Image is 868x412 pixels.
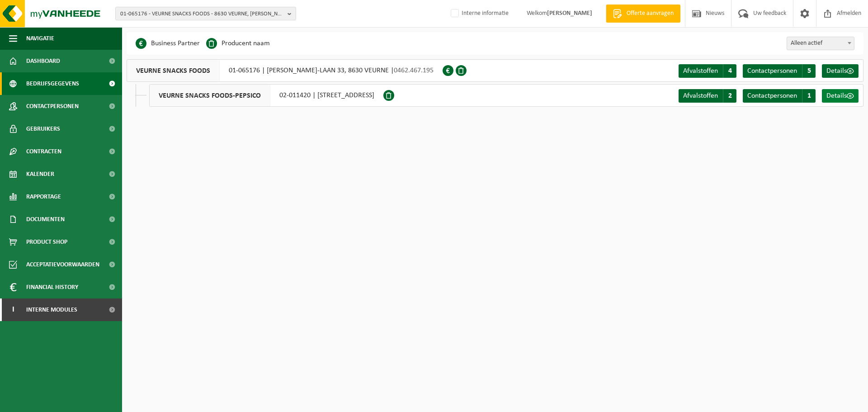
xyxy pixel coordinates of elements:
span: 2 [723,89,736,103]
span: Documenten [26,208,65,231]
a: Afvalstoffen 4 [679,64,736,78]
a: Contactpersonen 5 [743,64,816,78]
span: 0462.467.195 [394,67,434,74]
span: Interne modules [26,298,77,321]
span: Rapportage [26,185,61,208]
button: 01-065176 - VEURNE SNACKS FOODS - 8630 VEURNE, [PERSON_NAME] I-LAAN 33 [115,7,296,20]
span: Contactpersonen [26,95,79,118]
a: Afvalstoffen 2 [679,89,736,103]
span: Offerte aanvragen [624,9,676,18]
span: Afvalstoffen [683,67,718,75]
span: 01-065176 - VEURNE SNACKS FOODS - 8630 VEURNE, [PERSON_NAME] I-LAAN 33 [120,7,284,21]
span: 1 [802,89,816,103]
span: VEURNE SNACKS FOODS [127,60,220,81]
span: I [9,298,17,321]
a: Details [822,89,859,103]
span: Contactpersonen [747,67,797,75]
span: Acceptatievoorwaarden [26,253,99,276]
span: Gebruikers [26,118,60,140]
span: Details [826,92,847,99]
a: Contactpersonen 1 [743,89,816,103]
span: 4 [723,64,736,78]
label: Interne informatie [449,7,509,20]
span: Dashboard [26,50,60,72]
span: Alleen actief [787,37,854,50]
span: Navigatie [26,27,54,50]
a: Details [822,64,859,78]
span: Contactpersonen [747,92,797,99]
div: 01-065176 | [PERSON_NAME]-LAAN 33, 8630 VEURNE | [127,59,443,82]
span: Contracten [26,140,61,163]
span: Bedrijfsgegevens [26,72,79,95]
span: Product Shop [26,231,67,253]
span: VEURNE SNACKS FOODS-PEPSICO [150,85,270,106]
span: Alleen actief [787,37,854,50]
span: Kalender [26,163,54,185]
div: 02-011420 | [STREET_ADDRESS] [149,84,383,107]
li: Producent naam [206,37,270,50]
strong: [PERSON_NAME] [547,10,592,17]
span: Details [826,67,847,75]
a: Offerte aanvragen [606,5,680,23]
span: 5 [802,64,816,78]
li: Business Partner [136,37,200,50]
span: Afvalstoffen [683,92,718,99]
span: Financial History [26,276,78,298]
